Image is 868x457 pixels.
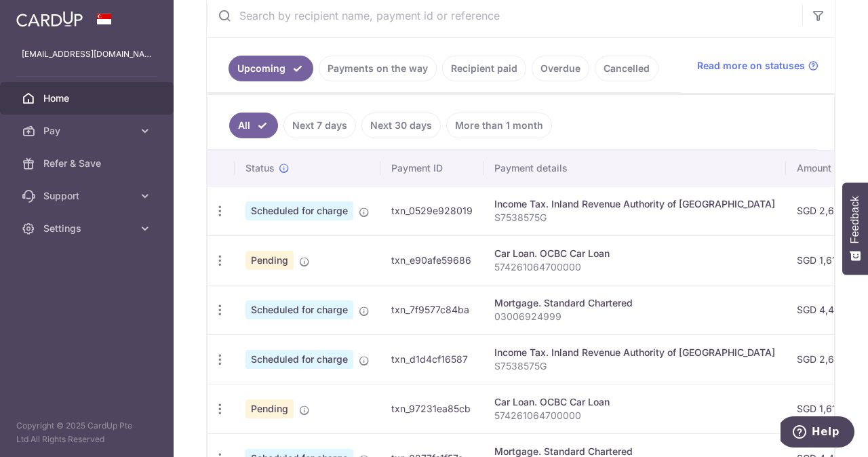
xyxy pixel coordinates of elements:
[595,56,658,81] a: Cancelled
[361,113,441,138] a: Next 30 days
[43,92,133,105] span: Home
[380,235,484,285] td: txn_e90afe59686
[494,359,775,373] p: S7538575G
[245,350,353,369] span: Scheduled for charge
[245,161,275,175] span: Status
[16,11,83,27] img: CardUp
[494,310,775,323] p: 03006924999
[494,197,775,211] div: Income Tax. Inland Revenue Authority of [GEOGRAPHIC_DATA]
[849,196,861,243] span: Feedback
[781,416,854,450] iframe: Opens a widget where you can find more information
[442,56,526,81] a: Recipient paid
[380,384,484,433] td: txn_97231ea85cb
[380,151,484,186] th: Payment ID
[484,151,786,186] th: Payment details
[532,56,589,81] a: Overdue
[245,399,294,418] span: Pending
[380,334,484,384] td: txn_d1d4cf16587
[245,201,353,220] span: Scheduled for charge
[494,247,775,260] div: Car Loan. OCBC Car Loan
[446,113,552,138] a: More than 1 month
[842,182,868,275] button: Feedback - Show survey
[494,409,775,422] p: 574261064700000
[380,186,484,235] td: txn_0529e928019
[494,395,775,409] div: Car Loan. OCBC Car Loan
[494,211,775,224] p: S7538575G
[283,113,356,138] a: Next 7 days
[43,189,133,203] span: Support
[43,157,133,170] span: Refer & Save
[494,346,775,359] div: Income Tax. Inland Revenue Authority of [GEOGRAPHIC_DATA]
[697,59,818,73] a: Read more on statuses
[380,285,484,334] td: txn_7f9577c84ba
[697,59,805,73] span: Read more on statuses
[43,222,133,235] span: Settings
[43,124,133,138] span: Pay
[797,161,831,175] span: Amount
[494,296,775,310] div: Mortgage. Standard Chartered
[494,260,775,274] p: 574261064700000
[245,300,353,319] span: Scheduled for charge
[229,113,278,138] a: All
[22,47,152,61] p: [EMAIL_ADDRESS][DOMAIN_NAME]
[245,251,294,270] span: Pending
[229,56,313,81] a: Upcoming
[319,56,437,81] a: Payments on the way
